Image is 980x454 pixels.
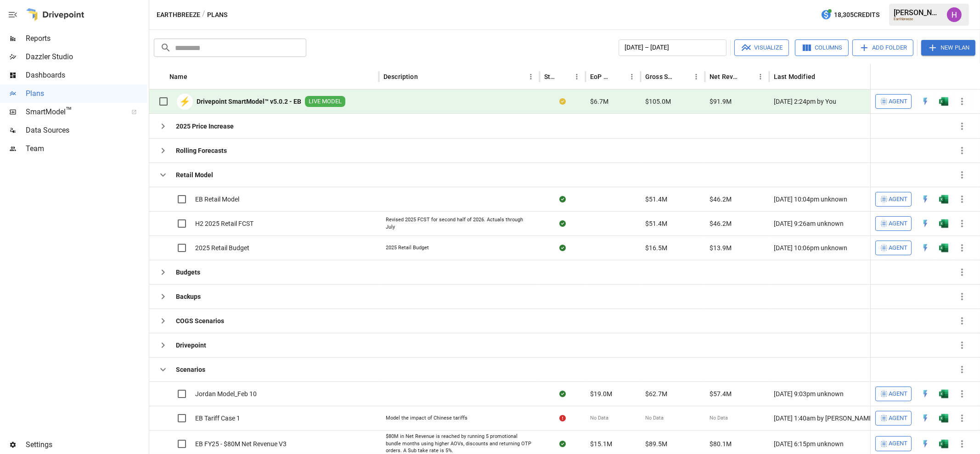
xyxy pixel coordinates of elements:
[769,187,884,211] div: [DATE] 10:04pm unknown
[710,439,732,448] span: $80.1M
[202,9,205,21] div: /
[26,143,147,154] span: Team
[875,216,912,231] button: Agent
[710,97,732,106] span: $91.9M
[875,387,912,401] button: Agent
[645,243,667,252] span: $16.5M
[619,39,727,56] button: [DATE] – [DATE]
[889,389,907,399] span: Agent
[875,411,912,426] button: Agent
[921,389,930,398] img: quick-edit-flash.b8aec18c.svg
[176,316,224,325] b: COGS Scenarios
[26,51,147,62] span: Dazzler Studio
[921,40,975,56] button: New Plan
[921,243,930,252] img: quick-edit-flash.b8aec18c.svg
[176,341,206,350] b: Drivepoint
[769,90,884,114] div: [DATE] 2:24pm by You
[524,70,537,83] button: Description column menu
[875,94,912,109] button: Agent
[176,268,200,277] b: Budgets
[559,414,566,423] div: Error during sync.
[921,439,930,448] img: quick-edit-flash.b8aec18c.svg
[710,243,732,252] span: $13.9M
[875,241,912,255] button: Agent
[921,439,930,448] div: Open in Quick Edit
[305,97,345,106] span: LIVE MODEL
[710,389,732,398] span: $57.4M
[939,439,948,448] div: Open in Excel
[559,219,566,228] div: Sync complete
[613,70,625,83] button: Sort
[383,73,418,80] div: Description
[590,97,608,106] span: $6.7M
[769,381,884,406] div: [DATE] 9:03pm unknown
[769,406,884,430] div: [DATE] 1:40am by [PERSON_NAME]
[197,97,301,106] b: Drivepoint SmartModel™ v5.0.2 - EB
[939,243,948,252] div: Open in Excel
[26,88,147,99] span: Plans
[558,70,570,83] button: Sort
[889,438,907,449] span: Agent
[939,195,948,204] div: Open in Excel
[690,70,703,83] button: Gross Sales column menu
[645,73,676,80] div: Gross Sales
[645,415,664,422] span: No Data
[734,39,789,56] button: Visualize
[947,7,962,22] div: Harry Antonio
[559,195,566,204] div: Sync complete
[26,439,147,450] span: Settings
[958,70,971,83] button: Sort
[939,195,948,204] img: g5qfjXmAAAAABJRU5ErkJggg==
[875,436,912,451] button: Agent
[195,414,240,423] span: EB Tariff Case 1
[176,170,213,179] b: Retail Model
[834,9,879,21] span: 18,305 Credits
[941,2,967,28] button: Harry Antonio
[590,73,612,80] div: EoP Cash
[817,6,883,23] button: 18,305Credits
[26,125,147,136] span: Data Sources
[889,243,907,253] span: Agent
[939,414,948,423] div: Open in Excel
[590,389,612,398] span: $19.0M
[921,243,930,252] div: Open in Quick Edit
[177,94,193,110] div: ⚡
[795,39,849,56] button: Columns
[176,122,234,131] b: 2025 Price Increase
[921,97,930,106] div: Open in Quick Edit
[939,389,948,398] div: Open in Excel
[852,39,913,56] button: Add Folder
[195,219,253,228] span: H2 2025 Retail FCST
[774,73,815,80] div: Last Modified
[939,389,948,398] img: g5qfjXmAAAAABJRU5ErkJggg==
[26,106,121,118] span: SmartModel
[939,219,948,228] img: g5qfjXmAAAAABJRU5ErkJggg==
[939,414,948,423] img: g5qfjXmAAAAABJRU5ErkJggg==
[754,70,767,83] button: Net Revenue column menu
[645,97,671,106] span: $105.0M
[894,8,941,17] div: [PERSON_NAME]
[816,70,829,83] button: Sort
[921,414,930,423] img: quick-edit-flash.b8aec18c.svg
[386,244,429,252] div: 2025 Retail Budget
[939,439,948,448] img: g5qfjXmAAAAABJRU5ErkJggg==
[559,439,566,448] div: Sync complete
[710,195,732,204] span: $46.2M
[176,292,201,301] b: Backups
[386,216,533,230] div: Revised 2025 FCST for second half of 2026. Actuals through July
[26,33,147,44] span: Reports
[625,70,638,83] button: EoP Cash column menu
[570,70,583,83] button: Status column menu
[769,211,884,235] div: [DATE] 9:26am unknown
[889,96,907,107] span: Agent
[419,70,432,83] button: Sort
[889,219,907,229] span: Agent
[921,389,930,398] div: Open in Quick Edit
[921,97,930,106] img: quick-edit-flash.b8aec18c.svg
[645,439,667,448] span: $89.5M
[195,439,287,448] span: EB FY25 - $80M Net Revenue V3
[889,413,907,424] span: Agent
[939,97,948,106] img: g5qfjXmAAAAABJRU5ErkJggg==
[544,73,557,80] div: Status
[875,192,912,207] button: Agent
